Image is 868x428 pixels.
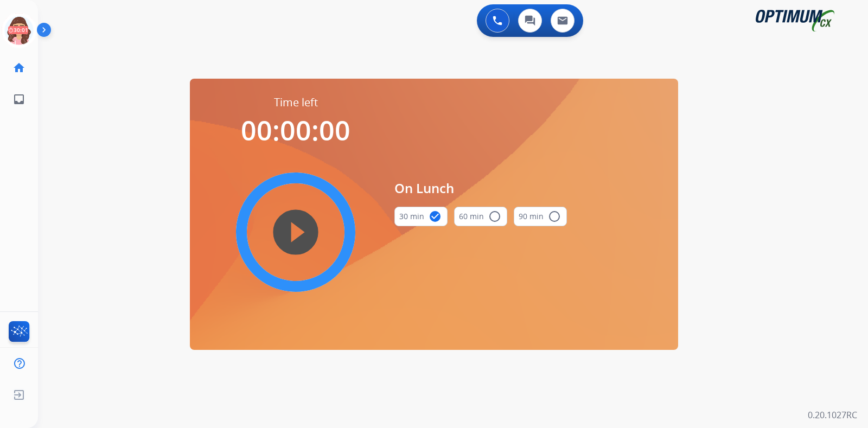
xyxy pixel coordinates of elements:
[241,112,350,149] span: 00:00:00
[429,210,442,223] mat-icon: check_circle
[808,408,857,421] p: 0.20.1027RC
[514,207,567,226] button: 90 min
[488,210,501,223] mat-icon: radio_button_unchecked
[12,61,25,74] mat-icon: home
[454,207,507,226] button: 60 min
[274,95,318,110] span: Time left
[394,178,567,198] span: On Lunch
[289,226,302,239] mat-icon: play_circle_filled
[548,210,561,223] mat-icon: radio_button_unchecked
[394,207,448,226] button: 30 min
[12,93,25,106] mat-icon: inbox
